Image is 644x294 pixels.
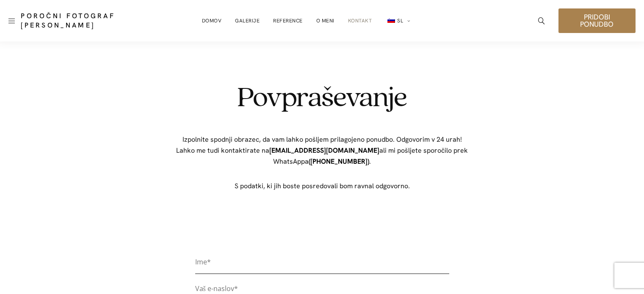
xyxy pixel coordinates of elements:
p: S podatki, ki jih boste posredovali bom ravnal odgovorno. [174,181,470,192]
a: O meni [316,12,334,29]
a: Galerije [235,12,260,29]
a: sl_SISL [385,12,410,30]
a: Pridobi ponudbo [558,8,636,33]
a: icon-magnifying-glass34 [534,13,549,28]
a: Poročni fotograf [PERSON_NAME] [21,11,127,30]
img: SL [387,18,395,23]
a: Kontakt [348,12,372,29]
a: Domov [202,12,222,29]
a: ([PHONE_NUMBER]) [309,157,369,166]
a: Reference [273,12,303,29]
h2: Povpraševanje [174,84,470,113]
span: SL [397,17,403,24]
span: Pridobi ponudbo [569,14,625,28]
a: [EMAIL_ADDRESS][DOMAIN_NAME] [269,146,379,155]
p: Izpolnite spodnji obrazec, da vam lahko pošljem prilagojeno ponudbo. Odgovorim v 24 urah! Lahko m... [174,134,470,167]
